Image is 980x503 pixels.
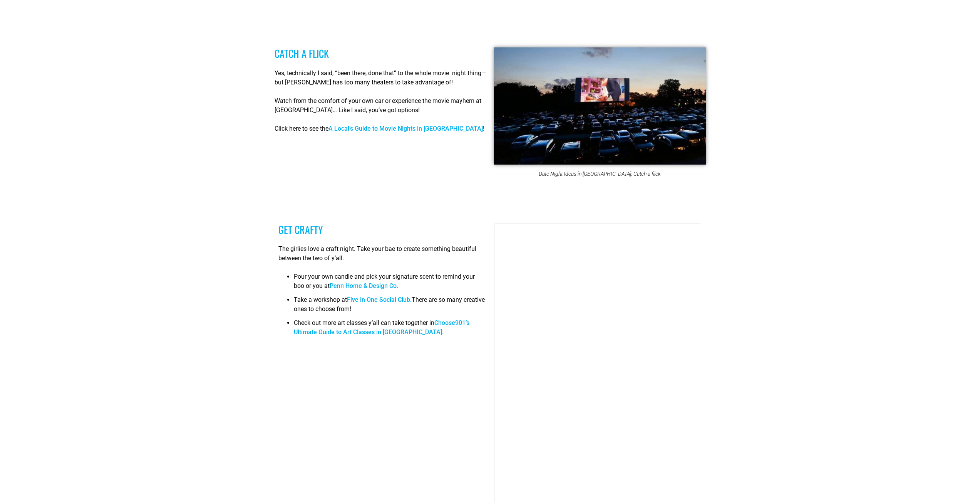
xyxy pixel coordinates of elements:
[494,47,706,165] img: An outdoor movie theater with cars parked in the parking lot offering budget-friendly dates in Me...
[275,124,486,133] p: Click here to see the !
[347,296,412,303] a: Five in One Social Club.
[278,244,486,263] p: The girlies love a craft night. Take your bae to create something beautiful between the two of y’...
[328,125,483,132] a: A Local’s Guide to Movie Nights in [GEOGRAPHIC_DATA]
[330,282,398,289] a: Penn Home & Design Co.
[294,295,486,318] li: Take a workshop at There are so many creative ones to choose from!
[278,224,486,236] h3: Get crafty
[294,272,486,295] li: Pour your own candle and pick your signature scent to remind your boo or you at
[275,69,486,87] p: Yes, technically I said, “been there, done that” to the whole movie night thing—but [PERSON_NAME]...
[275,47,486,59] h3: Catch a flick
[494,171,706,177] figcaption: Date Night Ideas in [GEOGRAPHIC_DATA]: Catch a flick
[275,96,486,115] p: Watch from the comfort of your own car or experience the movie mayhem at [GEOGRAPHIC_DATA]… Like ...
[294,318,486,342] li: Check out more art classes y’all can take together in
